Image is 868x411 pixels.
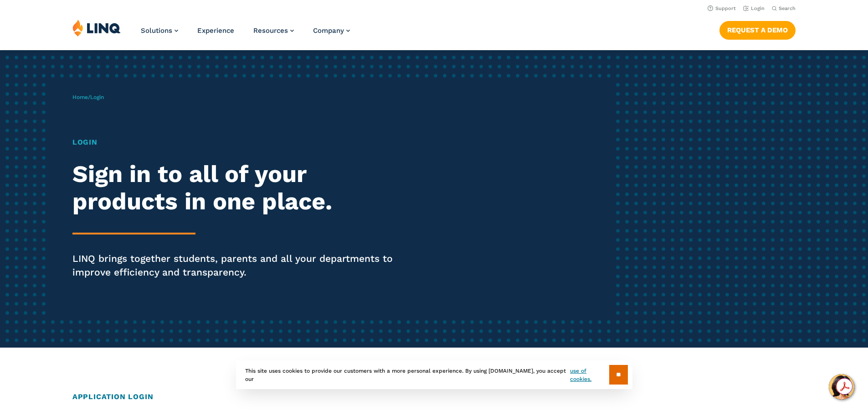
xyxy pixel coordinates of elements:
h1: Login [72,137,407,148]
span: / [72,94,104,100]
div: This site uses cookies to provide our customers with a more personal experience. By using [DOMAIN... [236,360,632,389]
button: Hello, have a question? Let’s chat. [829,374,854,400]
button: Open Search Bar [772,5,796,12]
a: Experience [197,26,234,35]
a: Support [708,5,736,11]
a: Request a Demo [719,21,796,39]
a: Company [313,26,350,35]
a: Resources [253,26,294,35]
p: LINQ brings together students, parents and all your departments to improve efficiency and transpa... [72,252,407,279]
span: Solutions [141,26,172,35]
nav: Button Navigation [719,19,796,39]
a: Solutions [141,26,178,35]
a: Login [743,5,765,11]
span: Resources [253,26,288,35]
span: Company [313,26,344,35]
a: Home [72,94,88,100]
h2: Sign in to all of your products in one place. [72,161,407,215]
img: LINQ | K‑12 Software [72,19,121,36]
nav: Primary Navigation [141,19,350,49]
span: Search [779,5,796,11]
span: Login [90,94,104,100]
a: use of cookies. [570,367,609,383]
